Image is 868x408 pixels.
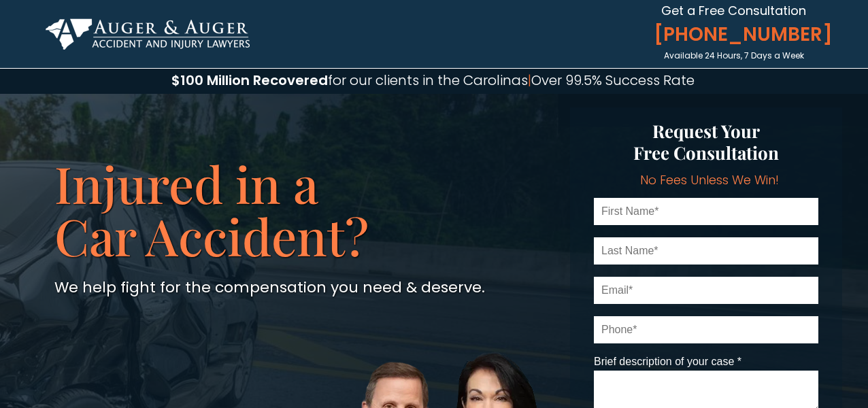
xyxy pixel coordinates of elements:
span: We help fight for the compensation you need & deserve. [54,277,485,298]
span: | [528,71,531,90]
span: $100 Million Recovered [171,71,328,90]
input: Email* [594,277,818,304]
input: Last Name* [594,237,818,265]
span: Injured in a Car Accident? [54,150,369,269]
span: Over 99.5% Success Rate [531,71,695,90]
img: Auger & Auger Accident and Injury Lawyers [46,18,250,50]
input: Phone* [594,316,818,343]
span: Free Consultation [633,141,779,165]
input: First Name* [594,198,818,225]
span: Get a Free Consultation [661,2,806,19]
span: for our clients in the Carolinas [328,71,528,90]
span: [PHONE_NUMBER] [648,23,824,46]
span: Brief description of your case * [594,356,741,367]
span: Available 24 Hours, 7 Days a Week [664,50,804,61]
span: No Fees Unless We Win! [640,171,779,188]
a: [PHONE_NUMBER] [648,18,824,50]
span: Request Your [652,119,760,143]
